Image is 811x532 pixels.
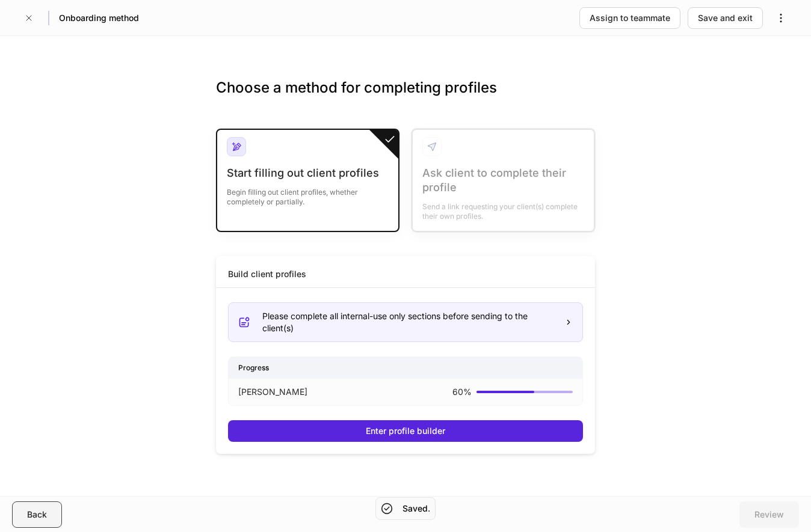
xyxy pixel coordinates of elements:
[12,501,62,528] button: Back
[754,509,784,521] div: Review
[579,7,680,29] button: Assign to teammate
[452,386,472,398] p: 60 %
[402,503,430,515] h5: Saved.
[366,425,445,437] div: Enter profile builder
[227,180,389,207] div: Begin filling out client profiles, whether completely or partially.
[59,12,139,24] h5: Onboarding method
[227,166,389,180] div: Start filling out client profiles
[739,501,799,528] button: Review
[590,12,670,24] div: Assign to teammate
[262,310,555,334] div: Please complete all internal-use only sections before sending to the client(s)
[688,7,763,29] button: Save and exit
[27,509,47,521] div: Back
[216,78,595,117] h3: Choose a method for completing profiles
[228,268,306,280] div: Build client profiles
[228,420,583,442] button: Enter profile builder
[698,12,753,24] div: Save and exit
[238,386,307,398] p: [PERSON_NAME]
[229,357,582,378] div: Progress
